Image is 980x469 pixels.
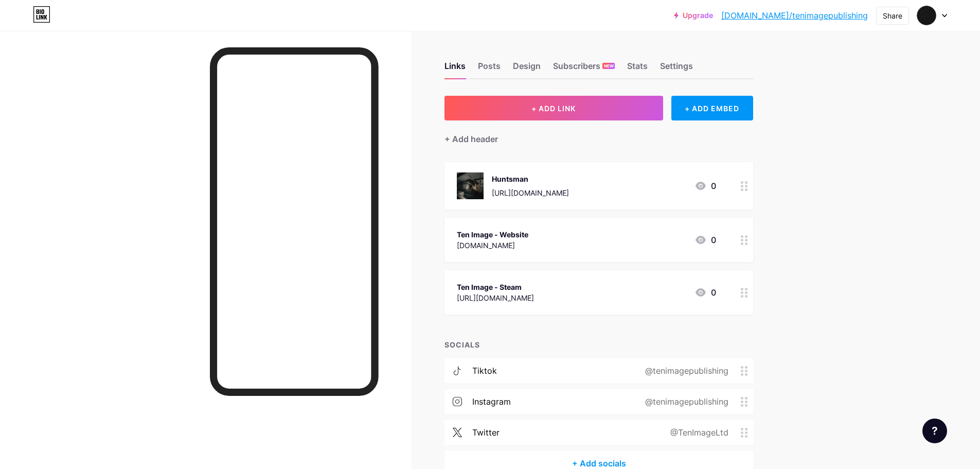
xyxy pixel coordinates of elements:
[671,96,753,120] div: + ADD EMBED
[444,60,466,78] div: Links
[917,6,936,25] img: tenimagepublishing
[457,240,528,251] div: [DOMAIN_NAME]
[492,173,569,184] div: Huntsman
[694,286,716,299] div: 0
[629,364,741,377] div: @tenimagepublishing
[472,395,511,408] div: instagram
[604,63,614,69] span: NEW
[457,282,534,292] div: Ten Image - Steam
[472,364,497,377] div: tiktok
[627,60,648,78] div: Stats
[694,234,716,246] div: 0
[472,426,500,439] div: twitter
[478,60,501,78] div: Posts
[531,104,576,113] span: + ADD LINK
[444,96,663,120] button: + ADD LINK
[457,229,528,240] div: Ten Image - Website
[492,187,569,198] div: [URL][DOMAIN_NAME]
[553,60,615,78] div: Subscribers
[660,60,693,78] div: Settings
[694,180,716,192] div: 0
[654,426,741,439] div: @TenImageLtd
[883,10,902,21] div: Share
[721,9,868,22] a: [DOMAIN_NAME]/tenimagepublishing
[457,172,484,199] img: Huntsman
[444,339,753,350] div: SOCIALS
[629,395,741,408] div: @tenimagepublishing
[513,60,541,78] div: Design
[444,133,498,145] div: + Add header
[674,11,713,20] a: Upgrade
[457,292,534,303] div: [URL][DOMAIN_NAME]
